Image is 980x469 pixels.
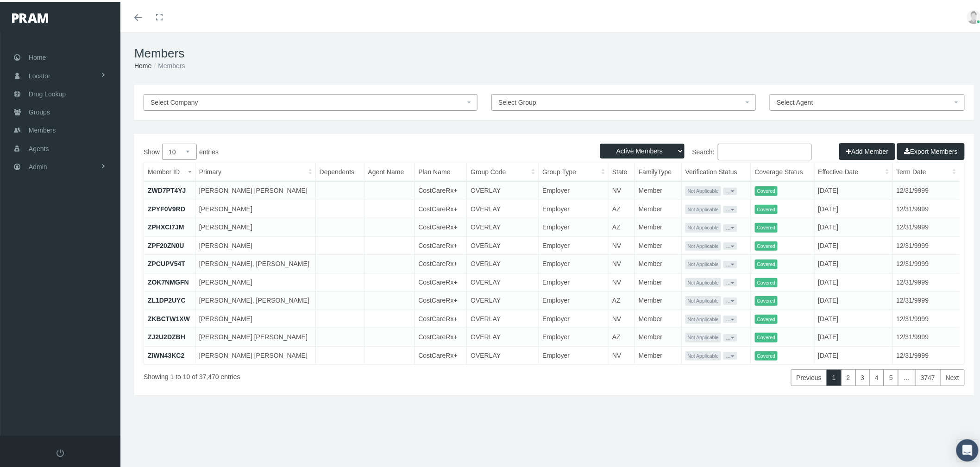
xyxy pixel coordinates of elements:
span: Covered [755,258,778,267]
td: Member [635,344,682,362]
td: AZ [609,290,635,308]
span: Agents [29,138,49,156]
td: 12/31/9999 [892,308,960,326]
button: Export Members [897,141,965,158]
a: 2 [841,368,856,384]
th: Coverage Status [751,161,814,179]
label: Show entries [144,142,554,158]
td: [PERSON_NAME] [195,271,315,290]
td: CostCareRx+ [415,344,467,362]
span: Not Applicable [685,294,721,304]
td: Employer [539,253,609,272]
td: [DATE] [814,253,892,272]
th: Dependents [315,161,364,179]
td: [PERSON_NAME] [195,234,315,253]
h1: Members [134,44,974,59]
a: … [898,368,916,384]
span: Covered [755,349,778,359]
a: 3747 [915,368,941,384]
td: CostCareRx+ [415,271,467,290]
a: 1 [827,368,842,384]
td: [DATE] [814,234,892,253]
button: ... [723,350,737,358]
td: CostCareRx+ [415,253,467,272]
span: Admin [29,156,47,174]
span: Not Applicable [685,331,721,341]
td: OVERLAY [467,308,539,326]
td: [DATE] [814,308,892,326]
button: ... [723,296,737,303]
span: Members [29,120,56,137]
td: Employer [539,216,609,235]
td: NV [609,179,635,198]
td: NV [609,234,635,253]
a: Previous [791,368,827,384]
td: 12/31/9999 [892,179,960,198]
th: Group Type: activate to sort column ascending [539,161,609,179]
span: Covered [755,203,778,213]
span: Covered [755,240,778,249]
td: [DATE] [814,326,892,345]
td: Member [635,179,682,198]
button: ... [723,204,737,211]
th: Group Code: activate to sort column ascending [467,161,539,179]
td: Employer [539,290,609,308]
td: [PERSON_NAME] [195,216,315,235]
td: 12/31/9999 [892,234,960,253]
a: ZL1DP2UYC [148,295,186,302]
td: Employer [539,344,609,362]
span: Covered [755,221,778,231]
td: CostCareRx+ [415,234,467,253]
a: ZWD7PT4YJ [148,185,186,192]
a: Home [134,60,151,68]
td: AZ [609,198,635,216]
td: OVERLAY [467,253,539,272]
a: ZJ2U2DZBH [148,331,185,339]
td: [DATE] [814,290,892,308]
th: Verification Status [681,161,751,179]
td: CostCareRx+ [415,216,467,235]
td: AZ [609,216,635,235]
td: Member [635,308,682,326]
button: ... [723,332,737,340]
td: CostCareRx+ [415,179,467,198]
td: 12/31/9999 [892,290,960,308]
a: 5 [884,368,898,384]
td: Employer [539,308,609,326]
span: Home [29,47,46,64]
button: ... [723,259,737,266]
a: 3 [855,368,870,384]
a: ZPCUPV54T [148,258,185,266]
td: Employer [539,326,609,345]
td: NV [609,253,635,272]
th: FamilyType [635,161,682,179]
td: Employer [539,198,609,216]
td: CostCareRx+ [415,290,467,308]
td: Member [635,290,682,308]
span: Not Applicable [685,240,721,249]
div: Open Intercom Messenger [956,437,979,460]
span: Covered [755,276,778,286]
td: [PERSON_NAME], [PERSON_NAME] [195,253,315,272]
a: ZPHXCI7JM [148,222,184,229]
td: 12/31/9999 [892,216,960,235]
td: [DATE] [814,216,892,235]
a: ZPYF0V9RD [148,203,185,211]
span: Groups [29,101,50,119]
td: OVERLAY [467,326,539,345]
th: Term Date: activate to sort column ascending [892,161,960,179]
input: Search: [718,142,812,158]
th: Plan Name [415,161,467,179]
a: Next [940,368,965,384]
th: State [609,161,635,179]
a: ZIWN43KC2 [148,350,184,357]
span: Not Applicable [685,258,721,267]
td: Employer [539,271,609,290]
td: Employer [539,234,609,253]
td: Member [635,234,682,253]
td: [DATE] [814,271,892,290]
td: OVERLAY [467,290,539,308]
td: Member [635,271,682,290]
td: [DATE] [814,179,892,198]
td: 12/31/9999 [892,271,960,290]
